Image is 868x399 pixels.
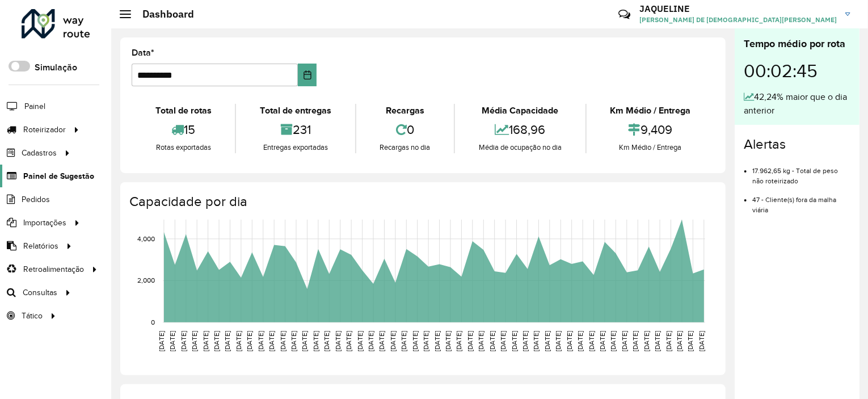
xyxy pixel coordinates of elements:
[24,100,45,112] span: Painel
[137,277,155,284] text: 2,000
[752,157,850,186] li: 17.962,65 kg - Total de peso não roteirizado
[744,90,850,117] div: 42,24% maior que o dia anterior
[23,124,66,136] span: Roteirizador
[23,170,94,182] span: Painel de Sugestão
[543,331,551,351] text: [DATE]
[359,104,451,117] div: Recargas
[589,104,711,117] div: Km Médio / Entrega
[23,287,57,299] span: Consultas
[444,331,452,351] text: [DATE]
[235,331,242,351] text: [DATE]
[631,331,639,351] text: [DATE]
[488,331,496,351] text: [DATE]
[131,8,194,20] h2: Dashboard
[23,263,84,275] span: Retroalimentação
[676,331,683,351] text: [DATE]
[134,104,232,117] div: Total de rotas
[23,217,66,229] span: Importações
[588,331,595,351] text: [DATE]
[298,64,317,86] button: Choose Date
[458,104,582,117] div: Média Capacidade
[22,310,43,322] span: Tático
[665,331,672,351] text: [DATE]
[599,331,606,351] text: [DATE]
[698,331,705,351] text: [DATE]
[257,331,264,351] text: [DATE]
[521,331,529,351] text: [DATE]
[744,136,850,153] h4: Alertas
[279,331,286,351] text: [DATE]
[411,331,419,351] text: [DATE]
[224,331,231,351] text: [DATE]
[639,15,837,25] span: [PERSON_NAME] DE [DEMOGRAPHIC_DATA][PERSON_NAME]
[639,3,837,14] h3: JAQUELINE
[35,61,77,74] label: Simulação
[323,331,330,351] text: [DATE]
[129,194,714,210] h4: Capacidade por dia
[511,331,518,351] text: [DATE]
[359,142,451,153] div: Recargas no dia
[132,46,154,60] label: Data
[151,318,155,326] text: 0
[533,331,540,351] text: [DATE]
[466,331,474,351] text: [DATE]
[621,331,628,351] text: [DATE]
[23,240,58,252] span: Relatórios
[687,331,694,351] text: [DATE]
[389,331,397,351] text: [DATE]
[137,235,155,242] text: 4,000
[433,331,441,351] text: [DATE]
[246,331,253,351] text: [DATE]
[589,117,711,142] div: 9,409
[239,104,352,117] div: Total de entregas
[239,142,352,153] div: Entregas exportadas
[22,194,50,205] span: Pedidos
[158,331,165,351] text: [DATE]
[268,331,275,351] text: [DATE]
[290,331,297,351] text: [DATE]
[744,52,850,90] div: 00:02:45
[744,36,850,52] div: Tempo médio por rota
[345,331,352,351] text: [DATE]
[239,117,352,142] div: 231
[134,142,232,153] div: Rotas exportadas
[456,331,463,351] text: [DATE]
[576,331,584,351] text: [DATE]
[589,142,711,153] div: Km Médio / Entrega
[180,331,187,351] text: [DATE]
[458,117,582,142] div: 168,96
[477,331,484,351] text: [DATE]
[566,331,573,351] text: [DATE]
[499,331,507,351] text: [DATE]
[752,186,850,215] li: 47 - Cliente(s) fora da malha viária
[168,331,176,351] text: [DATE]
[22,147,57,159] span: Cadastros
[654,331,661,351] text: [DATE]
[400,331,407,351] text: [DATE]
[356,331,364,351] text: [DATE]
[610,331,617,351] text: [DATE]
[312,331,319,351] text: [DATE]
[458,142,582,153] div: Média de ocupação no dia
[612,2,637,27] a: Contato Rápido
[554,331,562,351] text: [DATE]
[334,331,342,351] text: [DATE]
[213,331,220,351] text: [DATE]
[359,117,451,142] div: 0
[202,331,209,351] text: [DATE]
[134,117,232,142] div: 15
[301,331,309,351] text: [DATE]
[367,331,374,351] text: [DATE]
[643,331,650,351] text: [DATE]
[191,331,198,351] text: [DATE]
[378,331,386,351] text: [DATE]
[422,331,429,351] text: [DATE]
